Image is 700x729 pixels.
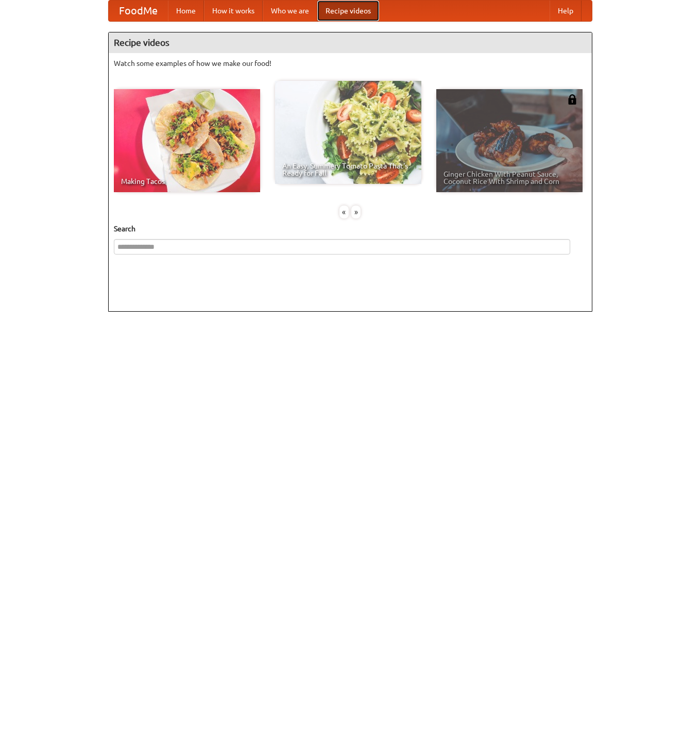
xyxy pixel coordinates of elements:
span: Making Tacos [121,178,253,185]
div: « [339,206,349,218]
p: Watch some examples of how we make our food! [114,58,587,69]
div: » [351,206,361,218]
a: Making Tacos [114,89,260,192]
h5: Search [114,224,587,234]
a: Who we are [263,1,317,21]
a: How it works [204,1,263,21]
a: Home [168,1,204,21]
a: FoodMe [109,1,168,21]
h4: Recipe videos [109,32,592,53]
a: Help [550,1,582,21]
a: Recipe videos [317,1,379,21]
span: An Easy, Summery Tomato Pasta That's Ready for Fall [282,162,414,177]
a: An Easy, Summery Tomato Pasta That's Ready for Fall [275,81,421,184]
img: 483408.png [567,94,577,105]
